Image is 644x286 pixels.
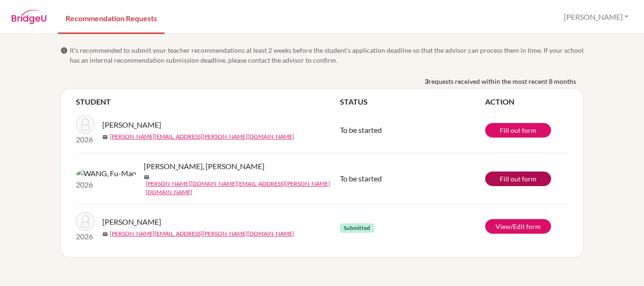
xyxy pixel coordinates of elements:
span: To be started [340,125,382,134]
span: requests received within the most recent 8 months [429,76,576,86]
img: HUANG, Allison [76,115,95,134]
span: [PERSON_NAME] [102,119,161,131]
span: info [60,47,68,54]
p: 2026 [76,179,136,190]
a: [PERSON_NAME][EMAIL_ADDRESS][PERSON_NAME][DOMAIN_NAME] [110,132,294,141]
button: [PERSON_NAME] [560,8,633,26]
img: WANG, Fu-Mao [76,168,136,179]
span: mail [102,134,108,140]
th: ACTION [485,96,568,107]
span: mail [102,231,108,237]
span: [PERSON_NAME] [102,216,161,228]
p: 2026 [76,231,95,242]
span: To be started [340,174,382,183]
span: It’s recommended to submit your teacher recommendations at least 2 weeks before the student’s app... [70,45,584,65]
img: BridgeU logo [11,10,47,24]
a: Recommendation Requests [58,1,165,34]
a: View/Edit form [485,219,551,234]
a: Fill out form [485,172,551,186]
a: [PERSON_NAME][DOMAIN_NAME][EMAIL_ADDRESS][PERSON_NAME][DOMAIN_NAME] [146,180,347,196]
a: [PERSON_NAME][EMAIL_ADDRESS][PERSON_NAME][DOMAIN_NAME] [110,229,294,238]
span: Submitted [340,223,374,233]
a: Fill out form [485,123,551,138]
th: STUDENT [76,96,340,107]
img: HUANG, Allison [76,212,95,231]
p: 2026 [76,134,95,145]
span: [PERSON_NAME], [PERSON_NAME] [144,161,264,172]
th: STATUS [340,96,485,107]
b: 3 [425,76,429,86]
span: mail [144,174,149,180]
